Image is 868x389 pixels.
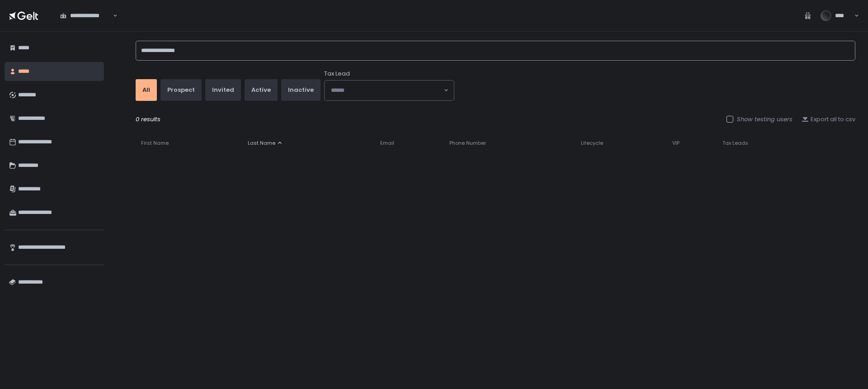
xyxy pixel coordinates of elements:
span: Tax Leads [722,140,748,147]
span: Lifecycle [581,140,603,147]
span: Email [380,140,394,147]
span: First Name [141,140,169,147]
input: Search for option [331,86,443,95]
div: 0 results [136,115,855,123]
div: active [251,86,271,94]
input: Search for option [112,11,112,20]
span: Tax Lead [324,70,350,78]
div: inactive [288,86,314,94]
button: inactive [281,79,321,101]
div: All [142,86,150,94]
button: prospect [160,79,202,101]
button: Export all to csv [802,115,855,123]
button: invited [205,79,241,101]
span: Phone Number [449,140,486,147]
button: All [136,79,157,101]
button: active [245,79,278,101]
div: prospect [167,86,195,94]
div: Search for option [54,6,118,25]
span: Last Name [248,140,275,147]
div: Search for option [325,81,454,100]
div: invited [212,86,234,94]
span: VIP [672,140,679,147]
